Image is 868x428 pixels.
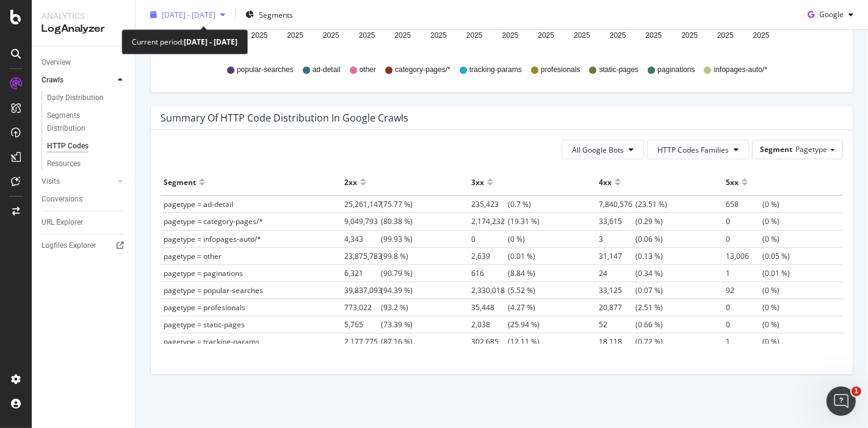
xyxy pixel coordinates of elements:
[726,268,762,278] span: 1
[47,158,81,170] div: Resources
[471,302,535,313] span: (4.27 %)
[471,216,508,227] span: 2,174,232
[471,285,508,296] span: 2,330,018
[471,319,508,330] span: 2,038
[344,268,381,278] span: 6,321
[427,21,450,30] text: [DATE]
[161,112,408,124] div: Summary of HTTP Code Distribution in google crawls
[646,31,662,40] text: 2025
[344,199,381,209] span: 25,261,147
[42,239,126,252] a: Logfiles Explorer
[164,234,261,244] span: pagetype = infopages-auto/*
[471,285,535,296] span: (5.52 %)
[251,31,268,40] text: 2025
[145,5,230,24] button: [DATE] - [DATE]
[344,251,381,261] span: 23,875,783
[678,21,701,30] text: [DATE]
[471,268,535,278] span: (8.84 %)
[826,386,856,416] iframe: Intercom live chat
[599,336,663,347] span: (0.72 %)
[753,31,770,40] text: 2025
[726,251,790,261] span: (0.05 %)
[471,251,535,261] span: (0.01 %)
[599,199,667,209] span: (23.51 %)
[599,234,635,244] span: 3
[657,145,729,155] span: HTTP Codes Families
[852,386,861,396] span: 1
[344,319,381,330] span: 5,765
[803,5,858,24] button: Google
[657,65,695,75] span: paginations
[344,302,381,313] span: 773,022
[574,31,590,40] text: 2025
[344,336,381,347] span: 2,177,775
[599,65,639,75] span: static-pages
[535,21,558,30] text: [DATE]
[599,302,663,313] span: (2.51 %)
[599,216,663,227] span: (0.29 %)
[42,10,125,22] div: Analytics
[395,65,450,75] span: category-pages/*
[463,21,486,30] text: [DATE]
[42,175,60,188] div: Visits
[726,319,762,330] span: 0
[344,251,408,261] span: (99.8 %)
[726,199,779,209] span: (0 %)
[344,172,357,192] div: 2xx
[466,31,483,40] text: 2025
[599,234,663,244] span: (0.06 %)
[714,21,737,30] text: [DATE]
[726,302,779,313] span: (0 %)
[47,92,104,104] div: Daily Distribution
[642,21,665,30] text: [DATE]
[47,158,126,170] a: Resources
[164,216,263,227] span: pagetype = category-pages/*
[359,31,375,40] text: 2025
[726,336,779,347] span: (0 %)
[164,302,245,313] span: pagetype = profesionals
[647,140,749,159] button: HTTP Codes Families
[360,65,376,75] span: other
[164,285,263,296] span: pagetype = popular-searches
[499,21,522,30] text: [DATE]
[726,216,762,227] span: 0
[47,109,115,135] div: Segments Distribution
[355,21,378,30] text: [DATE]
[599,199,635,209] span: 7,840,576
[430,31,447,40] text: 2025
[42,56,71,69] div: Overview
[726,285,762,296] span: 92
[726,268,790,278] span: (0.01 %)
[344,199,413,209] span: (75.77 %)
[599,336,635,347] span: 18,118
[726,285,779,296] span: (0 %)
[164,336,259,347] span: pagetype = tracking-params
[726,172,739,192] div: 5xx
[42,56,126,69] a: Overview
[344,234,413,244] span: (99.93 %)
[610,31,626,40] text: 2025
[726,234,762,244] span: 0
[760,144,792,154] span: Segment
[726,199,762,209] span: 658
[42,193,126,206] a: Conversions
[47,92,126,104] a: Daily Distribution
[599,285,663,296] span: (0.07 %)
[42,193,82,206] div: Conversions
[726,336,762,347] span: 1
[726,319,779,330] span: (0 %)
[344,302,408,313] span: (93.2 %)
[323,31,339,40] text: 2025
[42,216,126,229] a: URL Explorer
[248,21,271,30] text: [DATE]
[562,140,644,159] button: All Google Bots
[164,199,233,209] span: pagetype = ad-detail
[344,336,413,347] span: (87.16 %)
[344,285,413,296] span: (94.39 %)
[164,268,243,278] span: pagetype = paginations
[42,74,63,87] div: Crawls
[599,216,635,227] span: 33,615
[599,268,663,278] span: (0.34 %)
[47,109,126,135] a: Segments Distribution
[750,21,773,30] text: [DATE]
